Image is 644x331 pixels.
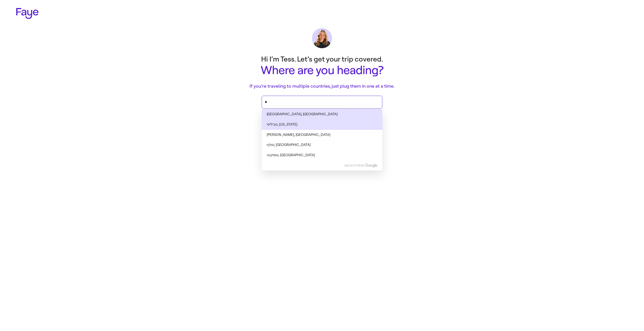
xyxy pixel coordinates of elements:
[262,120,382,130] li: טביליסי, [US_STATE]
[221,83,423,90] p: If you’re traveling to multiple countries, just plug them in one at a time.
[262,150,382,160] li: טוסקנה, [GEOGRAPHIC_DATA]
[265,96,379,108] div: Press enter after you type each destination
[262,130,382,140] li: [PERSON_NAME], [GEOGRAPHIC_DATA]
[262,140,382,150] li: טוקיו, [GEOGRAPHIC_DATA]
[221,54,423,64] p: Hi I’m Tess. Let’s get your trip covered.
[221,64,423,77] h1: Where are you heading?
[262,109,382,120] li: [GEOGRAPHIC_DATA], [GEOGRAPHIC_DATA]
